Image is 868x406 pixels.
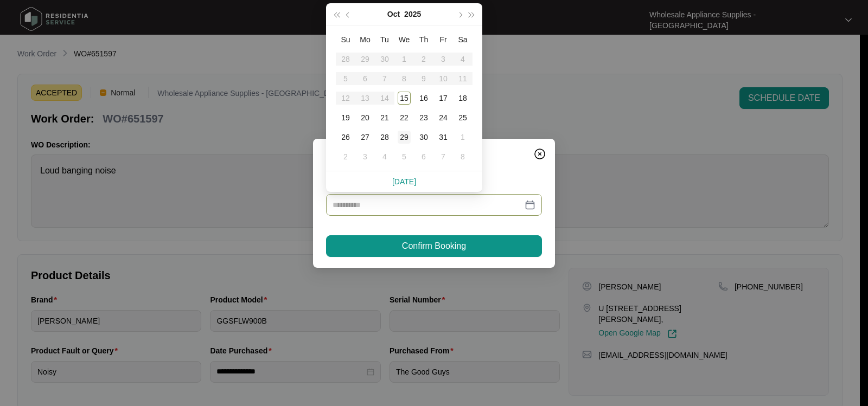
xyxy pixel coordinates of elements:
[456,131,469,144] div: 1
[398,150,411,163] div: 5
[378,150,391,163] div: 4
[417,150,430,163] div: 6
[339,150,352,163] div: 2
[333,199,522,211] input: Date
[437,150,450,163] div: 7
[339,131,352,144] div: 26
[387,3,400,25] button: Oct
[456,111,469,124] div: 25
[453,88,473,108] td: 2025-10-18
[355,147,375,166] td: 2025-11-03
[375,147,394,166] td: 2025-11-04
[433,147,453,166] td: 2025-11-07
[414,108,433,127] td: 2025-10-23
[531,145,548,163] button: Close
[355,127,375,147] td: 2025-10-27
[456,150,469,163] div: 8
[453,147,473,166] td: 2025-11-08
[437,92,450,105] div: 17
[394,88,414,108] td: 2025-10-15
[404,3,421,25] button: 2025
[417,111,430,124] div: 23
[375,127,394,147] td: 2025-10-28
[433,30,453,49] th: Fr
[336,147,355,166] td: 2025-11-02
[414,30,433,49] th: Th
[355,30,375,49] th: Mo
[433,127,453,147] td: 2025-10-31
[378,131,391,144] div: 28
[375,30,394,49] th: Tu
[355,108,375,127] td: 2025-10-20
[533,147,546,160] img: closeCircle
[326,235,542,257] button: Confirm Booking
[417,92,430,105] div: 16
[433,88,453,108] td: 2025-10-17
[398,111,411,124] div: 22
[394,30,414,49] th: We
[414,147,433,166] td: 2025-11-06
[453,108,473,127] td: 2025-10-25
[392,177,416,186] a: [DATE]
[378,111,391,124] div: 21
[336,127,355,147] td: 2025-10-26
[414,88,433,108] td: 2025-10-16
[453,30,473,49] th: Sa
[414,127,433,147] td: 2025-10-30
[336,30,355,49] th: Su
[402,240,466,253] span: Confirm Booking
[398,131,411,144] div: 29
[375,108,394,127] td: 2025-10-21
[453,127,473,147] td: 2025-11-01
[339,111,352,124] div: 19
[437,111,450,124] div: 24
[437,131,450,144] div: 31
[394,147,414,166] td: 2025-11-05
[359,150,372,163] div: 3
[394,108,414,127] td: 2025-10-22
[336,108,355,127] td: 2025-10-19
[398,92,411,105] div: 15
[359,111,372,124] div: 20
[417,131,430,144] div: 30
[359,131,372,144] div: 27
[433,108,453,127] td: 2025-10-24
[456,92,469,105] div: 18
[394,127,414,147] td: 2025-10-29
